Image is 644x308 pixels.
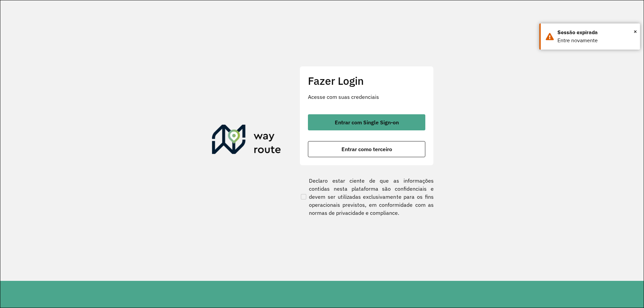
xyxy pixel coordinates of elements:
div: Entre novamente [557,37,635,45]
label: Declaro estar ciente de que as informações contidas nesta plataforma são confidenciais e devem se... [300,177,434,217]
span: Entrar como terceiro [341,146,392,152]
button: Close [634,26,637,37]
button: button [308,114,425,130]
img: Roteirizador AmbevTech [212,125,281,157]
button: button [308,141,425,157]
p: Acesse com suas credenciais [308,93,425,101]
span: Entrar com Single Sign-on [335,120,399,125]
div: Sessão expirada [557,28,635,37]
span: × [634,26,637,37]
h2: Fazer Login [308,74,425,87]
